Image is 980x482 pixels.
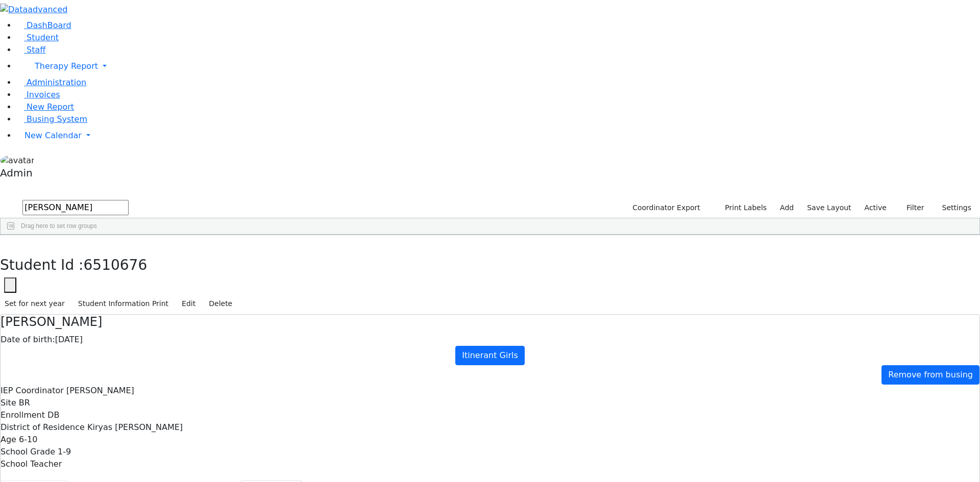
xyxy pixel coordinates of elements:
[204,296,237,312] button: Delete
[16,125,980,146] a: New Calendar
[16,90,60,99] a: Invoices
[35,61,98,71] span: Therapy Report
[881,365,979,385] a: Remove from busing
[27,78,86,87] span: Administration
[19,435,37,444] span: 6-10
[802,200,855,216] button: Save Layout
[1,397,16,409] label: Site
[1,446,55,458] label: School Grade
[1,409,45,421] label: Enrollment
[19,398,30,408] span: BR
[1,334,979,346] div: [DATE]
[1,421,85,434] label: District of Residence
[16,33,59,42] a: Student
[1,334,55,346] label: Date of birth:
[16,114,87,124] a: Busing System
[775,200,798,216] a: Add
[16,20,71,30] a: DashBoard
[888,370,973,379] span: Remove from busing
[893,200,929,216] button: Filter
[177,296,200,312] button: Edit
[87,422,183,432] span: Kiryas [PERSON_NAME]
[16,56,980,77] a: Therapy Report
[27,90,60,99] span: Invoices
[626,200,705,216] button: Coordinator Export
[27,33,59,42] span: Student
[1,385,64,397] label: IEP Coordinator
[21,222,97,230] span: Drag here to set row groups
[84,257,148,273] span: 6510676
[66,386,134,395] span: [PERSON_NAME]
[929,200,976,216] button: Settings
[16,102,74,112] a: New Report
[1,315,979,329] h4: [PERSON_NAME]
[713,200,771,216] button: Print Labels
[16,45,45,55] a: Staff
[73,296,173,312] button: Student Information Print
[27,45,45,55] span: Staff
[1,458,62,470] label: School Teacher
[455,346,525,365] a: Itinerant Girls
[47,410,59,420] span: DB
[22,200,129,215] input: Search
[58,447,71,456] span: 1-9
[27,20,71,30] span: DashBoard
[860,200,891,216] label: Active
[27,114,87,124] span: Busing System
[24,131,82,140] span: New Calendar
[1,434,16,446] label: Age
[27,102,74,112] span: New Report
[16,78,86,87] a: Administration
